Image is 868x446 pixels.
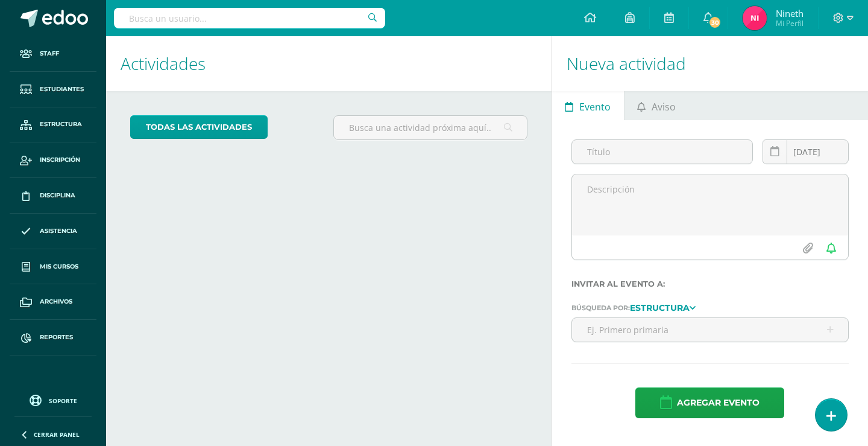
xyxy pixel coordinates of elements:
[40,297,72,307] span: Archivos
[579,92,611,121] span: Evento
[40,262,78,272] span: Mis cursos
[10,214,96,249] a: Asistencia
[10,178,96,214] a: Disciplina
[10,320,96,355] a: Reportes
[552,91,624,120] a: Evento
[14,392,92,408] a: Soporte
[10,36,96,72] a: Staff
[776,7,804,19] span: Nineth
[40,191,75,200] span: Disciplina
[40,333,73,342] span: Reportes
[567,36,854,91] h1: Nueva actividad
[630,302,690,313] strong: Estructura
[776,18,804,28] span: Mi Perfil
[10,72,96,107] a: Estudiantes
[10,249,96,285] a: Mis cursos
[40,226,77,236] span: Asistencia
[49,397,77,405] span: Soporte
[635,387,784,418] button: Agregar evento
[40,155,80,165] span: Inscripción
[34,430,80,439] span: Cerrar panel
[743,6,767,30] img: 8ed068964868c7526d8028755c0074ec.png
[114,8,385,28] input: Busca un usuario...
[763,140,848,164] input: Fecha de entrega
[10,142,96,178] a: Inscripción
[121,36,537,91] h1: Actividades
[10,284,96,320] a: Archivos
[40,84,84,94] span: Estudiantes
[572,140,753,164] input: Título
[10,107,96,143] a: Estructura
[40,49,59,59] span: Staff
[624,91,689,120] a: Aviso
[630,303,696,311] a: Estructura
[708,16,722,29] span: 30
[334,116,526,139] input: Busca una actividad próxima aquí...
[571,279,849,288] label: Invitar al evento a:
[571,304,630,312] span: Búsqueda por:
[677,388,759,418] span: Agregar evento
[130,115,268,139] a: todas las Actividades
[652,92,676,121] span: Aviso
[572,318,848,342] input: Ej. Primero primaria
[40,119,82,129] span: Estructura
